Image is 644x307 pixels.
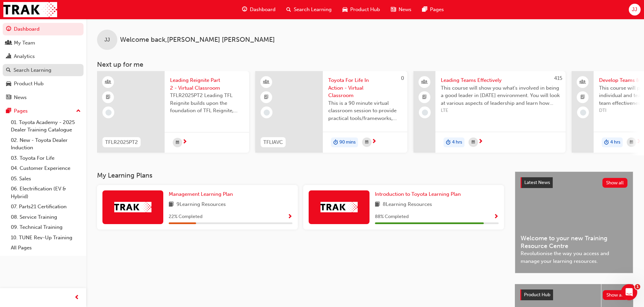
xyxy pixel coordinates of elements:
span: Welcome to your new Training Resource Centre [521,235,627,250]
span: duration-icon [604,138,609,147]
button: Pages [3,105,84,117]
div: My Team [14,39,35,47]
span: calendar-icon [630,138,633,147]
span: 0 [401,75,404,81]
span: 4 hrs [610,139,620,146]
div: Search Learning [14,66,51,74]
span: 22 % Completed [169,213,202,221]
span: people-icon [422,78,427,87]
span: people-icon [580,78,585,87]
button: Show Progress [287,213,292,221]
img: Trak [3,2,57,17]
span: search-icon [6,67,11,73]
span: Search Learning [294,6,332,13]
iframe: Intercom live chat [621,284,637,300]
a: 04. Customer Experience [8,163,84,174]
a: Introduction to Toyota Learning Plan [375,190,463,198]
a: Product HubShow all [520,289,628,300]
span: pages-icon [6,108,11,114]
a: 10. TUNE Rev-Up Training [8,233,84,243]
a: 07. Parts21 Certification [8,202,84,212]
span: Welcome back , [PERSON_NAME] [PERSON_NAME] [120,36,275,44]
span: booktick-icon [422,93,427,102]
a: car-iconProduct Hub [337,3,385,17]
span: calendar-icon [176,139,179,147]
span: Dashboard [250,6,276,13]
span: LTE [441,107,560,115]
h3: My Learning Plans [97,172,504,179]
span: next-icon [372,139,377,145]
a: 06. Electrification (EV & Hybrid) [8,184,84,202]
a: Search Learning [3,64,84,76]
span: prev-icon [74,294,79,302]
span: people-icon [6,40,11,46]
a: News [3,91,84,104]
a: My Team [3,37,84,49]
span: Product Hub [350,6,380,13]
span: news-icon [6,95,11,101]
span: 1 [635,284,640,289]
span: learningResourceType_INSTRUCTOR_LED-icon [106,78,111,87]
a: TFLR2025PT2Leading Reignite Part 2 - Virtual ClassroomTFLR2025PT2 Leading TFL Reignite builds upo... [97,71,249,153]
span: pages-icon [422,5,427,14]
span: Show Progress [494,214,499,220]
span: Latest News [524,180,550,185]
span: JJ [104,36,110,44]
span: Leading Teams Effectively [441,76,560,84]
button: Show Progress [494,213,499,221]
span: This is a 90 minute virtual classroom session to provide practical tools/frameworks, behaviours a... [328,99,402,122]
div: News [14,94,27,101]
span: learningRecordVerb_NONE-icon [264,110,270,116]
span: learningResourceType_INSTRUCTOR_LED-icon [264,78,269,87]
span: calendar-icon [472,138,475,147]
span: booktick-icon [106,93,111,102]
a: Latest NewsShow allWelcome to your new Training Resource CentreRevolutionise the way you access a... [515,172,633,273]
span: calendar-icon [365,138,368,147]
a: 08. Service Training [8,212,84,222]
span: TFLIAVC [263,139,283,146]
span: booktick-icon [580,93,585,102]
span: TFLR2025PT2 [105,139,138,146]
a: news-iconNews [385,3,417,17]
span: Management Learning Plan [169,191,233,197]
a: Management Learning Plan [169,190,236,198]
span: Introduction to Toyota Learning Plan [375,191,461,197]
a: Latest NewsShow all [521,177,627,188]
span: next-icon [636,139,641,145]
a: 01. Toyota Academy - 2025 Dealer Training Catalogue [8,117,84,135]
a: 09. Technical Training [8,222,84,233]
a: Dashboard [3,23,84,35]
span: car-icon [342,5,348,14]
span: learningRecordVerb_NONE-icon [422,110,428,116]
a: 415Leading Teams EffectivelyThis course will show you what's involved in being a good leader in [... [413,71,566,153]
button: DashboardMy TeamAnalyticsSearch LearningProduct HubNews [3,22,84,105]
a: All Pages [8,243,84,253]
span: learningRecordVerb_NONE-icon [580,110,586,116]
span: 8 Learning Resources [383,201,432,209]
a: search-iconSearch Learning [281,3,337,17]
a: 02. New - Toyota Dealer Induction [8,135,84,153]
div: Pages [14,107,28,115]
span: news-icon [391,5,396,14]
a: 03. Toyota For Life [8,153,84,163]
span: Leading Reignite Part 2 - Virtual Classroom [170,76,244,92]
span: duration-icon [333,138,338,147]
h3: Next up for me [86,61,644,68]
span: 90 mins [339,139,356,146]
span: 4 hrs [452,139,462,146]
span: 415 [554,75,562,81]
span: book-icon [375,201,380,209]
span: Pages [430,6,444,13]
span: Revolutionise the way you access and manage your learning resources. [521,250,627,265]
span: duration-icon [446,138,451,147]
a: pages-iconPages [417,3,449,17]
span: 9 Learning Resources [176,201,226,209]
a: Analytics [3,50,84,63]
a: guage-iconDashboard [237,3,281,17]
span: Show Progress [287,214,292,220]
span: This course will show you what's involved in being a good leader in [DATE] environment. You will ... [441,84,560,107]
span: 88 % Completed [375,213,409,221]
div: Product Hub [14,80,44,88]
